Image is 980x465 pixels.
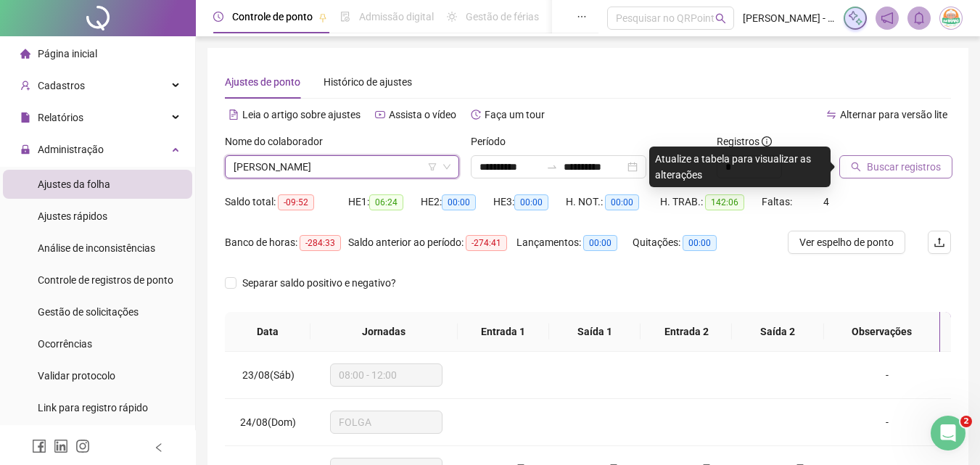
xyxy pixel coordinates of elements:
[447,12,457,22] span: sun
[466,235,507,251] span: -274:41
[348,234,516,251] div: Saldo anterior ao período:
[867,159,941,175] span: Buscar registros
[485,109,545,120] span: Faça um tour
[762,196,794,207] span: Faltas:
[931,416,965,450] iframe: Intercom live chat
[240,416,296,428] span: 24/08(Dom)
[20,144,30,155] span: lock
[886,416,889,428] span: -
[310,312,458,352] th: Jornadas
[38,48,97,59] span: Página inicial
[762,136,772,147] span: info-circle
[20,49,30,59] span: home
[641,312,732,352] th: Entrada 2
[715,13,726,24] span: search
[375,110,385,120] span: youtube
[38,370,115,382] span: Validar protocolo
[824,312,940,352] th: Observações
[154,443,164,453] span: left
[717,133,772,149] span: Registros
[225,312,310,352] th: Data
[683,235,717,251] span: 00:00
[232,11,313,22] span: Controle de ponto
[788,231,905,254] button: Ver espelho de ponto
[389,109,456,120] span: Assista o vídeo
[428,162,437,171] span: filter
[38,144,104,155] span: Administração
[546,161,558,173] span: to
[213,12,223,22] span: clock-circle
[318,13,327,22] span: pushpin
[705,194,744,210] span: 142:06
[236,275,402,291] span: Separar saldo positivo e negativo?
[20,112,30,123] span: file
[38,402,148,413] span: Link para registro rápido
[225,76,300,88] span: Ajustes de ponto
[421,194,493,210] div: HE 2:
[75,439,90,453] span: instagram
[458,312,549,352] th: Entrada 1
[826,110,836,120] span: swap
[546,161,558,173] span: swap-right
[38,306,139,318] span: Gestão de solicitações
[847,10,863,26] img: sparkle-icon.fc2bf0ac1784a2077858766a79e2daf3.svg
[442,194,476,210] span: 00:00
[324,76,412,88] span: Histórico de ajustes
[38,274,173,286] span: Controle de registros de ponto
[38,178,110,190] span: Ajustes da folha
[836,324,928,340] span: Observações
[234,156,450,178] span: FABIANA QUADROS
[605,194,639,210] span: 00:00
[851,162,861,172] span: search
[514,194,548,210] span: 00:00
[583,235,617,251] span: 00:00
[359,11,434,22] span: Admissão digital
[38,112,83,123] span: Relatórios
[442,162,451,171] span: down
[940,7,962,29] img: 10201
[38,80,85,91] span: Cadastros
[242,109,361,120] span: Leia o artigo sobre ajustes
[38,338,92,350] span: Ocorrências
[20,81,30,91] span: user-add
[466,11,539,22] span: Gestão de férias
[300,235,341,251] span: -284:33
[799,234,894,250] span: Ver espelho de ponto
[839,155,952,178] button: Buscar registros
[840,109,947,120] span: Alternar para versão lite
[242,369,295,381] span: 23/08(Sáb)
[886,369,889,381] span: -
[934,236,945,248] span: upload
[471,110,481,120] span: history
[660,194,762,210] div: H. TRAB.:
[549,312,641,352] th: Saída 1
[552,12,562,22] span: dashboard
[369,194,403,210] span: 06:24
[38,210,107,222] span: Ajustes rápidos
[471,133,515,149] label: Período
[54,439,68,453] span: linkedin
[225,234,348,251] div: Banco de horas:
[278,194,314,210] span: -09:52
[493,194,566,210] div: HE 3:
[225,194,348,210] div: Saldo total:
[228,110,239,120] span: file-text
[823,196,829,207] span: 4
[732,312,823,352] th: Saída 2
[913,12,926,25] span: bell
[225,133,332,149] label: Nome do colaborador
[649,147,831,187] div: Atualize a tabela para visualizar as alterações
[577,12,587,22] span: ellipsis
[633,234,734,251] div: Quitações:
[32,439,46,453] span: facebook
[516,234,633,251] div: Lançamentos:
[743,10,835,26] span: [PERSON_NAME] - DA VOVÓ PAPINHAS
[38,242,155,254] span: Análise de inconsistências
[348,194,421,210] div: HE 1:
[339,411,434,433] span: FOLGA
[340,12,350,22] span: file-done
[960,416,972,427] span: 2
[566,194,660,210] div: H. NOT.:
[339,364,434,386] span: 08:00 - 12:00
[881,12,894,25] span: notification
